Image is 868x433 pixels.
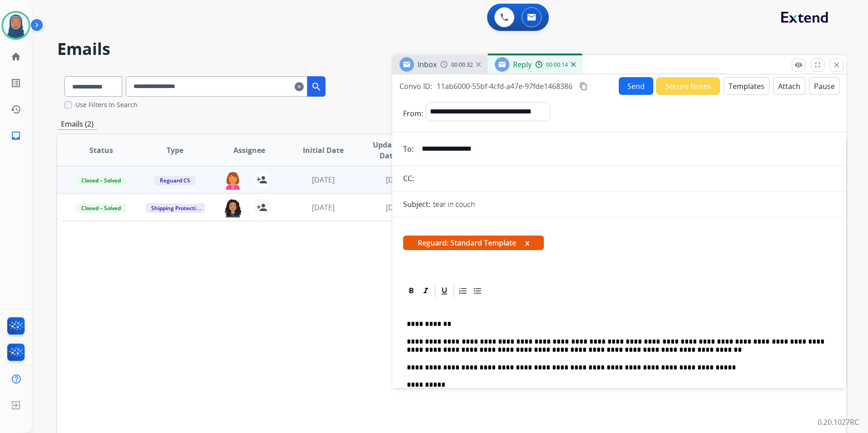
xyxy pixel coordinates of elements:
span: Reguard CS [154,176,196,185]
div: Ordered List [456,284,470,298]
span: 00:00:32 [451,61,473,69]
div: Bold [404,284,418,298]
mat-icon: home [10,51,21,62]
mat-icon: inbox [10,130,21,141]
div: Underline [438,284,451,298]
span: Assignee [233,145,265,156]
button: x [525,237,529,248]
span: Shipping Protection [146,203,208,213]
span: [DATE] [386,175,409,185]
mat-icon: remove_red_eye [794,61,803,69]
button: Secure Notes [656,77,720,95]
p: To: [403,143,414,154]
p: 0.20.1027RC [818,417,859,428]
div: Bullet List [471,284,484,298]
button: Pause [809,77,840,95]
mat-icon: fullscreen [814,61,822,69]
p: From: [403,108,423,119]
mat-icon: list_alt [10,78,21,89]
span: Closed – Solved [76,203,126,213]
p: CC: [403,173,414,184]
h2: Emails [57,40,846,58]
span: Reguard: Standard Template [403,236,544,250]
span: Updated Date [368,139,409,161]
p: Subject: [403,199,430,210]
img: agent-avatar [224,198,242,217]
span: Status [89,145,113,156]
mat-icon: clear [295,81,304,92]
span: Initial Date [303,145,344,156]
span: Reply [513,59,532,69]
mat-icon: search [311,81,322,92]
mat-icon: person_add [256,202,267,213]
button: Send [619,77,653,95]
mat-icon: history [10,104,21,115]
button: Attach [773,77,805,95]
mat-icon: content_copy [579,82,587,90]
button: Templates [724,77,769,95]
img: avatar [3,13,29,38]
p: Convo ID: [399,81,432,92]
p: tear in couch [433,199,475,210]
mat-icon: close [833,61,841,69]
span: Type [167,145,183,156]
div: Italic [419,284,433,298]
span: 11ab6000-55bf-4cfd-a47e-97fde1468386 [437,81,572,91]
span: 00:00:14 [546,61,568,69]
span: Closed – Solved [76,176,126,185]
p: Emails (2) [57,118,97,130]
mat-icon: person_add [256,174,267,185]
span: [DATE] [312,202,335,212]
label: Use Filters In Search [75,100,138,109]
span: [DATE] [386,202,409,212]
span: [DATE] [312,175,335,185]
img: agent-avatar [224,171,242,190]
span: Inbox [418,59,437,69]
